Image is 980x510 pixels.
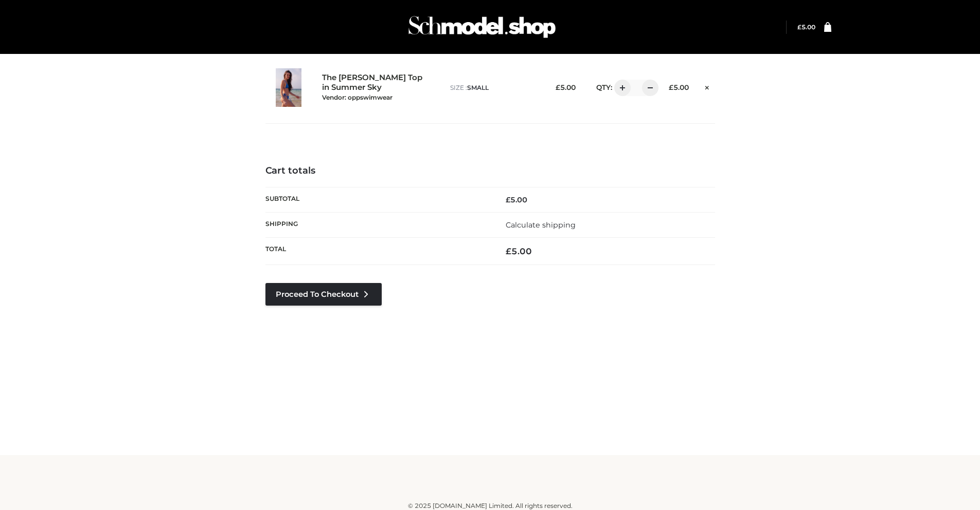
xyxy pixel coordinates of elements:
[797,23,815,31] a: £5.00
[797,23,815,31] bdi: 5.00
[322,93,393,101] small: Vendor: oppswimwear
[467,84,489,91] span: SMALL
[506,220,576,230] a: Calculate shipping
[405,7,559,47] img: Schmodel Admin 964
[450,83,538,92] p: size :
[797,23,801,31] span: £
[265,187,490,212] th: Subtotal
[586,80,651,96] div: QTY:
[669,83,689,91] bdi: 5.00
[265,283,382,306] a: Proceed to Checkout
[669,83,673,91] span: £
[265,165,715,177] h4: Cart totals
[322,73,428,102] a: The [PERSON_NAME] Top in Summer SkyVendor: oppswimwear
[556,83,560,91] span: £
[699,80,715,93] a: Remove this item
[506,246,532,256] bdi: 5.00
[506,195,527,204] bdi: 5.00
[265,238,490,265] th: Total
[506,246,511,256] span: £
[556,83,576,91] bdi: 5.00
[506,195,510,204] span: £
[265,212,490,237] th: Shipping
